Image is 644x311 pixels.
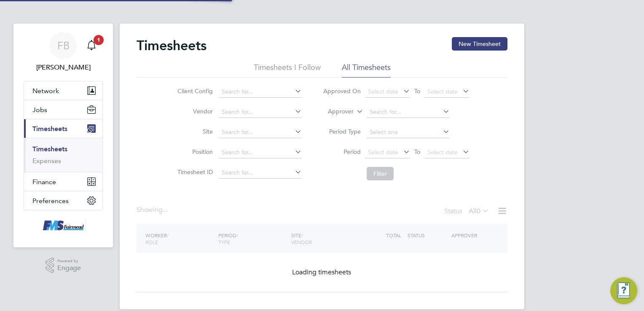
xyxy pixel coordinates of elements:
[24,81,102,100] button: Network
[32,197,69,205] span: Preferences
[368,88,398,95] span: Select date
[32,125,67,133] span: Timesheets
[24,172,102,191] button: Finance
[46,257,81,273] a: Powered byEngage
[24,32,103,72] a: FB[PERSON_NAME]
[368,148,398,156] span: Select date
[427,148,458,156] span: Select date
[24,62,103,72] span: Fiona Bird
[13,24,113,247] nav: Main navigation
[32,106,47,114] span: Jobs
[57,40,70,51] span: FB
[367,167,394,180] button: Filter
[32,157,61,165] a: Expenses
[367,126,450,138] input: Select one
[412,86,423,97] span: To
[219,167,302,179] input: Search for...
[163,206,168,214] span: ...
[175,107,213,115] label: Vendor
[469,207,489,215] label: All
[175,87,213,95] label: Client Config
[342,62,391,78] li: All Timesheets
[219,126,302,138] input: Search for...
[610,277,637,304] button: Engage Resource Center
[175,128,213,135] label: Site
[137,206,169,214] div: Showing
[219,106,302,118] input: Search for...
[32,178,56,186] span: Finance
[254,62,321,78] li: Timesheets I Follow
[137,37,207,54] h2: Timesheets
[367,106,450,118] input: Search for...
[219,86,302,98] input: Search for...
[24,119,102,138] button: Timesheets
[219,147,302,158] input: Search for...
[24,191,102,210] button: Preferences
[57,257,81,265] span: Powered by
[32,87,59,95] span: Network
[477,207,480,215] span: 0
[24,100,102,119] button: Jobs
[444,206,491,217] div: Status
[57,265,81,272] span: Engage
[323,128,361,135] label: Period Type
[323,87,361,95] label: Approved On
[41,219,86,232] img: f-mead-logo-retina.png
[32,145,67,153] a: Timesheets
[175,168,213,176] label: Timesheet ID
[316,107,354,116] label: Approver
[427,88,458,95] span: Select date
[94,35,104,45] span: 1
[175,148,213,155] label: Position
[412,146,423,157] span: To
[452,37,507,51] button: New Timesheet
[323,148,361,155] label: Period
[24,219,103,232] a: Go to home page
[24,138,102,172] div: Timesheets
[83,32,100,59] a: 1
